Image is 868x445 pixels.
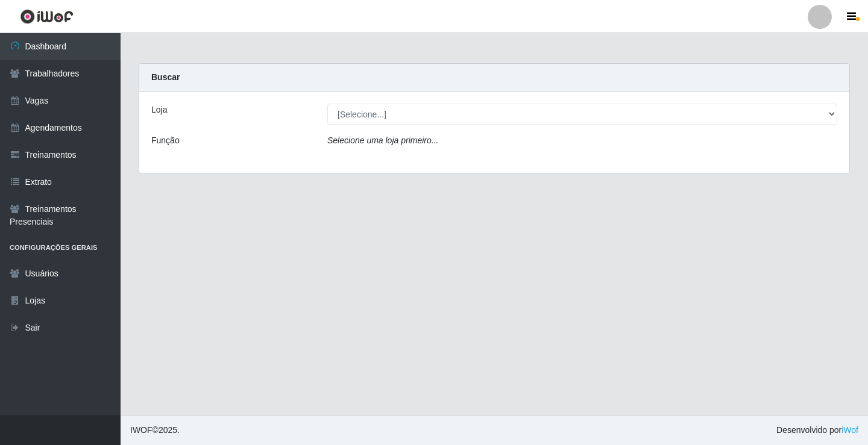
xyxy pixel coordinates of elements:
[151,104,167,116] label: Loja
[130,424,180,437] span: © 2025 .
[130,425,153,435] span: IWOF
[841,425,858,435] a: iWof
[327,135,438,145] i: Selecione uma loja primeiro...
[20,9,74,24] img: CoreUI Logo
[776,424,858,437] span: Desenvolvido por
[151,134,180,147] label: Função
[151,72,180,82] strong: Buscar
